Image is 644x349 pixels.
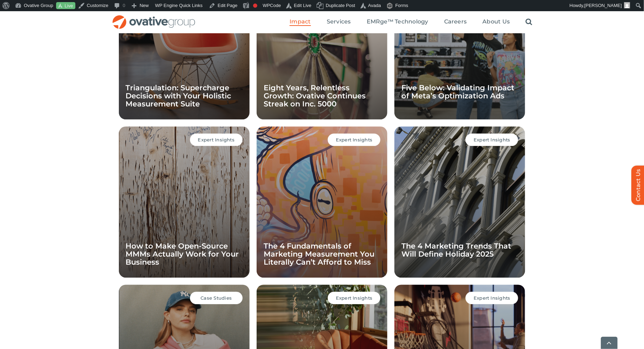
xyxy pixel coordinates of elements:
a: Careers [444,18,467,26]
span: [PERSON_NAME] [584,3,622,8]
span: Services [327,18,351,25]
a: Search [526,18,533,26]
a: Five Below: Validating Impact of Meta’s Optimization Ads [401,83,514,100]
a: How to Make Open-Source MMMs Actually Work for Your Business [126,242,239,266]
a: Eight Years, Relentless Growth: Ovative Continues Streak on Inc. 5000 [264,83,366,108]
span: Impact [290,18,311,25]
span: About Us [483,18,510,25]
a: Services [327,18,351,26]
a: Live [56,2,75,9]
nav: Menu [290,11,532,33]
a: EMRge™ Technology [367,18,428,26]
a: OG_Full_horizontal_RGB [112,14,196,21]
a: The 4 Fundamentals of Marketing Measurement You Literally Can’t Afford to Miss [264,242,374,266]
div: Focus keyphrase not set [253,4,257,8]
a: Triangulation: Supercharge Decisions with Your Holistic Measurement Suite [126,83,231,108]
span: Careers [444,18,467,25]
span: EMRge™ Technology [367,18,428,25]
a: The 4 Marketing Trends That Will Define Holiday 2025 [401,242,511,258]
a: Impact [290,18,311,26]
a: About Us [483,18,510,26]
